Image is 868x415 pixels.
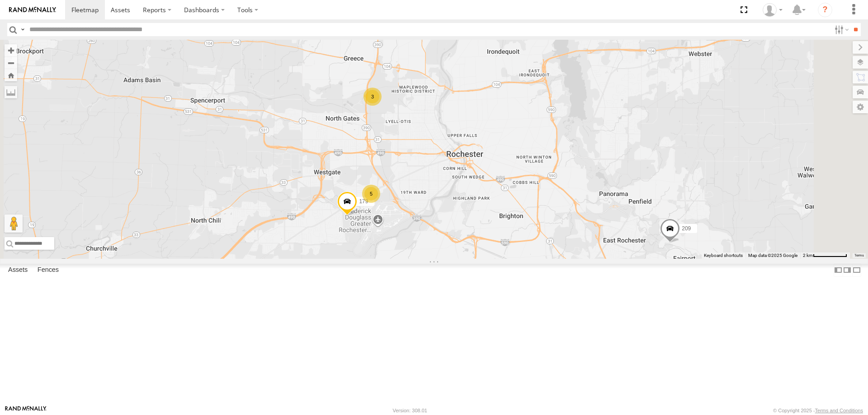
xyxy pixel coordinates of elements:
div: David Steen [759,3,786,17]
button: Zoom Home [5,69,17,81]
label: Measure [5,86,17,98]
i: ? [818,3,832,17]
div: Version: 308.01 [393,408,427,413]
button: Map Scale: 2 km per 72 pixels [800,252,850,259]
label: Dock Summary Table to the Left [834,264,843,277]
a: Visit our Website [5,406,47,415]
button: Zoom in [5,44,17,56]
label: Dock Summary Table to the Right [843,264,852,277]
span: 209 [682,225,691,231]
label: Search Filter Options [831,23,850,36]
label: Assets [4,264,32,276]
div: 3 [363,88,382,106]
div: 5 [362,185,380,203]
button: Keyboard shortcuts [704,252,743,259]
span: 2 km [803,253,813,258]
a: Terms (opens in new tab) [854,254,864,257]
img: rand-logo.svg [9,7,56,13]
button: Zoom out [5,56,17,69]
span: Map data ©2025 Google [748,253,797,258]
label: Map Settings [853,101,868,113]
a: Terms and Conditions [815,408,863,413]
div: © Copyright 2025 - [773,408,863,413]
label: Hide Summary Table [852,264,861,277]
span: 179 [359,198,368,205]
label: Fences [33,264,63,276]
button: Drag Pegman onto the map to open Street View [5,214,23,233]
label: Search Query [19,23,26,36]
